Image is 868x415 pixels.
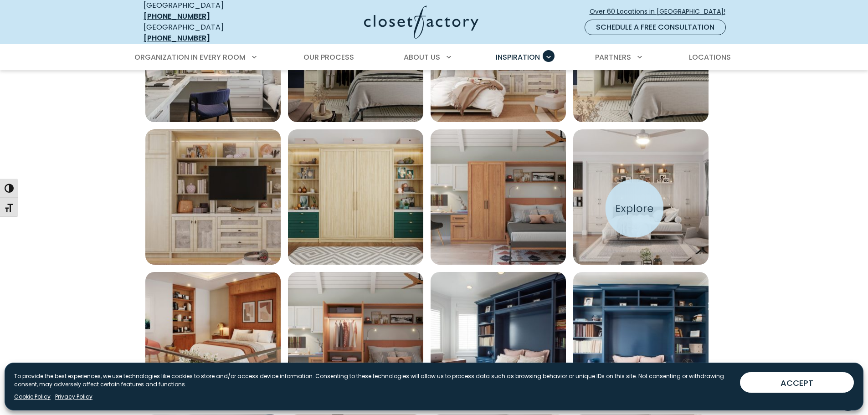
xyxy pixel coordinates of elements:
a: Open inspiration gallery to preview enlarged image [288,272,423,407]
nav: Primary Menu [128,45,740,70]
img: Navy blue built-in wall bed with surrounding bookcases and upper storage [431,272,566,407]
img: Custom Murphy bed with light woodgrain melamine and LED lighting, glass floating shelves, and cus... [573,129,709,265]
a: Over 60 Locations in [GEOGRAPHIC_DATA]! [589,4,733,20]
button: ACCEPT [740,372,854,393]
a: [PHONE_NUMBER] [144,11,210,21]
a: Open inspiration gallery to preview enlarged image [288,129,423,265]
img: Custom wall bed cabinetry in navy blue with built-in bookshelves [573,272,709,407]
a: Open inspiration gallery to preview enlarged image [145,129,281,265]
span: Locations [689,52,731,62]
a: Cookie Policy [14,393,51,401]
img: Custom Murphy bed concealed in light woodgrain cabinetry [145,129,281,265]
a: Open inspiration gallery to preview enlarged image [431,129,566,265]
div: [GEOGRAPHIC_DATA] [144,22,276,44]
span: Organization in Every Room [134,52,246,62]
p: To provide the best experiences, we use technologies like cookies to store and/or access device i... [14,372,733,389]
a: Privacy Policy [55,393,92,401]
span: Over 60 Locations in [GEOGRAPHIC_DATA]! [590,7,733,16]
span: Inspiration [496,52,540,62]
img: Closet Factory Logo [364,5,478,39]
a: Open inspiration gallery to preview enlarged image [573,129,709,265]
a: Schedule a Free Consultation [585,20,726,35]
span: Our Process [303,52,354,62]
a: Open inspiration gallery to preview enlarged image [431,272,566,407]
a: [PHONE_NUMBER] [144,33,210,43]
span: Partners [595,52,631,62]
a: Open inspiration gallery to preview enlarged image [573,272,709,407]
img: Wall bed with built in cabinetry and workstation [431,129,566,265]
a: Open inspiration gallery to preview enlarged image [145,272,281,407]
span: About Us [404,52,440,62]
img: Light woodgrain wall bed closed with flanking green drawer units and open shelving for accessorie... [288,129,423,265]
